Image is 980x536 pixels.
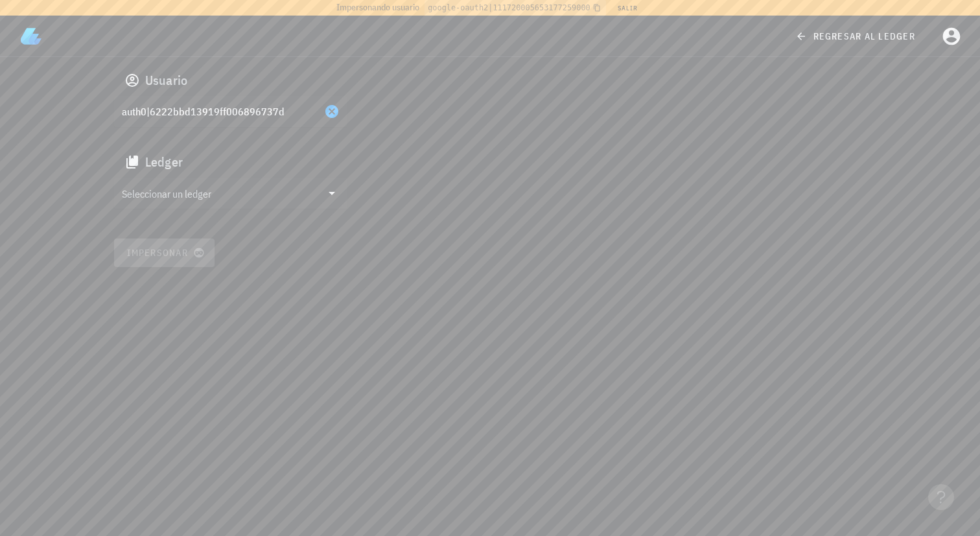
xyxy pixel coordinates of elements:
[324,104,340,119] button: Clear ID de Usuario
[114,178,347,209] div: Seleccionar un ledger
[145,152,183,172] span: Ledger
[145,70,188,91] span: Usuario
[787,25,926,48] a: regresar al ledger
[21,26,41,47] img: LedgiFi
[798,30,915,42] span: regresar al ledger
[336,1,419,14] span: Impersonando usuario
[611,1,643,14] button: Salir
